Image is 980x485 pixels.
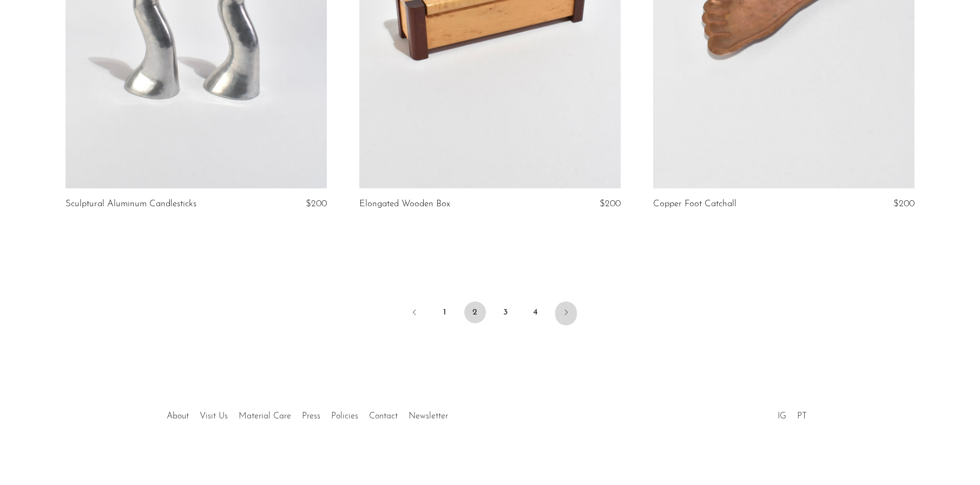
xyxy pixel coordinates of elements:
[525,302,547,323] a: 4
[331,412,358,421] a: Policies
[306,199,327,208] span: $200
[555,302,577,325] a: Next
[778,412,786,421] a: IG
[600,199,621,208] span: $200
[653,199,736,209] a: Copper Foot Catchall
[161,403,453,424] ul: Quick links
[239,412,291,421] a: Material Care
[167,412,189,421] a: About
[797,412,807,421] a: PT
[464,302,486,323] span: 2
[434,302,456,323] a: 1
[893,199,915,208] span: $200
[495,302,516,323] a: 3
[772,403,812,424] ul: Social Medias
[404,302,425,325] a: Previous
[200,412,228,421] a: Visit Us
[302,412,320,421] a: Press
[369,412,398,421] a: Contact
[65,199,196,209] a: Sculptural Aluminum Candlesticks
[359,199,450,209] a: Elongated Wooden Box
